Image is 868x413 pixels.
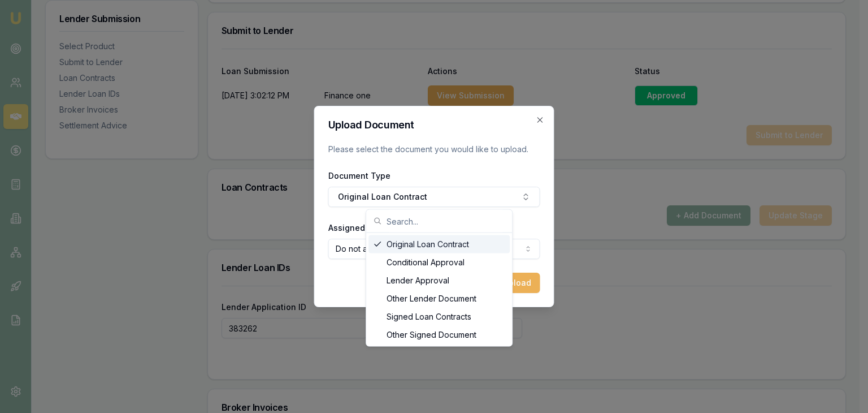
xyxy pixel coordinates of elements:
input: Search... [387,210,505,233]
div: Other Signed Document [368,326,510,344]
div: Other Lender Document [368,290,510,308]
label: Document Type [328,171,390,180]
div: Lender Approval [368,272,510,290]
button: Upload [494,273,540,293]
button: Original Loan Contract [328,187,540,207]
p: Please select the document you would like to upload. [328,144,540,155]
h2: Upload Document [328,120,540,130]
div: Conditional Approval [368,253,510,272]
div: Search... [366,233,512,346]
label: Assigned Client [328,223,390,233]
div: Original Loan Contract [368,235,510,253]
div: Signed Loan Contracts [368,308,510,326]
